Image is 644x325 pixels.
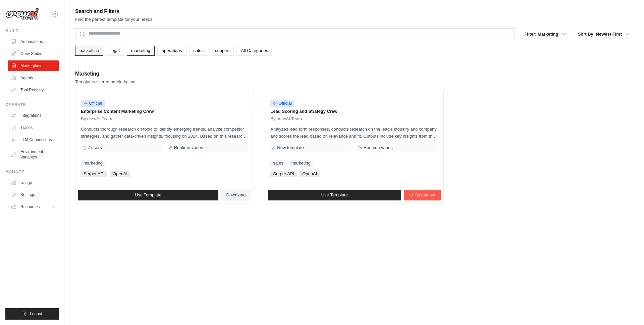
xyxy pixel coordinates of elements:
[30,311,42,317] span: Logout
[81,126,248,140] p: Conducts thorough research on topic to identify emerging trends, analyze competitor strategies, a...
[81,171,107,177] span: Serper API
[5,8,39,20] img: Logo
[289,160,313,167] a: marketing
[75,7,153,16] h2: Search and Filters
[8,201,59,212] button: Resources
[8,146,59,162] a: Environment Variables
[574,28,633,40] button: Sort By: Newest First
[8,48,59,59] a: Crew Studio
[321,192,348,198] span: Use Template
[110,171,130,177] span: OpenAI
[189,46,208,56] a: sales
[5,308,59,320] button: Logout
[8,85,59,95] a: Tool Registry
[8,122,59,133] a: Traces
[5,102,59,107] div: Operate
[270,160,286,167] a: sales
[5,28,59,34] div: Build
[236,46,272,56] a: All Categories
[270,108,438,115] p: Lead Scoring and Strategy Crew
[75,46,103,56] a: backoffice
[8,134,59,145] a: LLM Connections
[221,190,251,200] a: Download
[415,192,435,198] span: Customize
[78,190,218,200] a: Use Template
[106,46,124,56] a: legal
[81,108,248,115] p: Enterprise Content Marketing Crew
[8,189,59,200] a: Settings
[81,116,112,122] span: By crewAI Team
[404,190,440,200] a: Customize
[8,73,59,83] a: Agents
[81,100,105,107] span: Official
[127,46,155,56] a: marketing
[226,192,246,198] span: Download
[8,36,59,47] a: Automations
[157,46,186,56] a: operations
[20,204,40,210] span: Resources
[75,16,153,23] p: Find the perfect template for your needs
[75,79,136,85] p: Templates filtered by Marketing
[5,169,59,175] div: Manage
[135,192,161,198] span: Use Template
[211,46,234,56] a: support
[88,145,102,150] span: 7 users
[277,145,304,150] span: New template
[75,69,136,79] h2: Marketing
[520,28,570,40] button: Filter: Marketing
[174,145,203,150] span: Runtime varies
[364,145,393,150] span: Runtime varies
[300,171,320,177] span: OpenAI
[8,177,59,188] a: Usage
[268,190,401,200] a: Use Template
[8,60,59,71] a: Marketplace
[270,171,297,177] span: Serper API
[270,116,302,122] span: By crewAI Team
[8,110,59,121] a: Integrations
[81,160,105,167] a: marketing
[270,100,294,107] span: Official
[270,126,438,140] p: Analyzes lead form responses, conducts research on the lead's industry and company, and scores th...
